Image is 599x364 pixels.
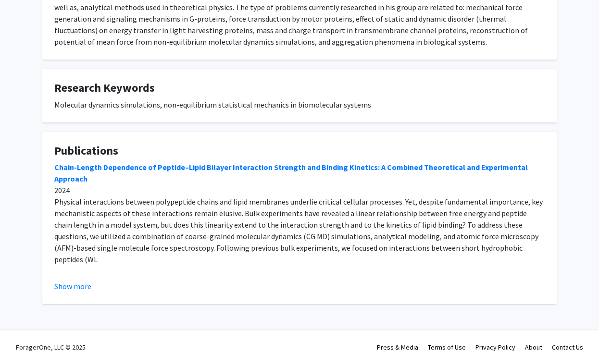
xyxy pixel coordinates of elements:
[54,162,528,183] a: Chain-Length Dependence of Peptide–Lipid Bilayer Interaction Strength and Binding Kinetics: A Com...
[16,330,86,364] div: ForagerOne, LLC © 2025
[377,343,418,352] a: Press & Media
[525,343,542,352] a: About
[475,343,515,352] a: Privacy Policy
[54,280,91,292] button: Show more
[428,343,466,352] a: Terms of Use
[552,343,583,352] a: Contact Us
[54,81,545,95] h4: Research Keywords
[7,321,41,357] iframe: Chat
[54,144,545,158] h4: Publications
[54,99,545,110] div: Molecular dynamics simulations, non-equilibrium statistical mechanics in biomolecular systems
